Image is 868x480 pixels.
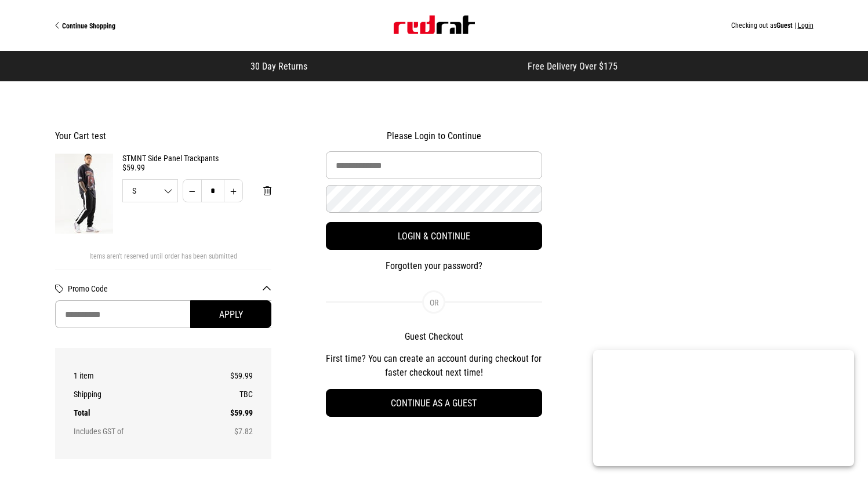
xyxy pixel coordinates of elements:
[798,21,813,30] button: Login
[123,187,177,195] span: S
[55,252,272,270] div: Items aren't reserved until order has been submitted
[197,422,253,441] td: $7.82
[55,300,272,328] input: Promo Code
[528,61,618,72] span: Free Delivery Over $175
[183,179,202,202] button: Decrease quantity
[55,130,272,142] h2: Your Cart test
[62,22,115,30] span: Continue Shopping
[55,21,245,30] a: Continue Shopping
[794,21,796,30] span: |
[326,331,543,343] h2: Guest Checkout
[197,366,253,385] td: $59.99
[224,179,243,202] button: Increase quantity
[326,352,543,380] p: First time? You can create an account during checkout for faster checkout next time!
[201,179,224,202] input: Quantity
[74,422,197,441] th: Includes GST of
[197,403,253,422] td: $59.99
[394,16,475,34] img: Red Rat [Build]
[190,300,271,328] button: Apply
[776,21,793,30] span: Guest
[74,403,197,422] th: Total
[122,163,272,172] div: $59.99
[245,21,813,30] div: Checking out as
[74,366,197,385] th: 1 item
[74,385,197,403] th: Shipping
[55,154,113,234] img: STMNT Side Panel Trackpants
[326,389,543,417] button: Continue as a guest
[68,284,272,293] button: Promo Code
[326,185,543,213] input: Password
[597,121,813,324] iframe: Customer reviews powered by Trustpilot
[326,259,543,273] button: Forgotten your password?
[197,385,253,403] td: TBC
[254,179,281,202] button: Remove from cart
[331,60,504,72] iframe: Customer reviews powered by Trustpilot
[326,222,543,250] button: Login & Continue
[326,130,543,142] h2: Please Login to Continue
[122,154,272,163] a: STMNT Side Panel Trackpants
[250,61,307,72] span: 30 Day Returns
[326,151,543,179] input: Email Address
